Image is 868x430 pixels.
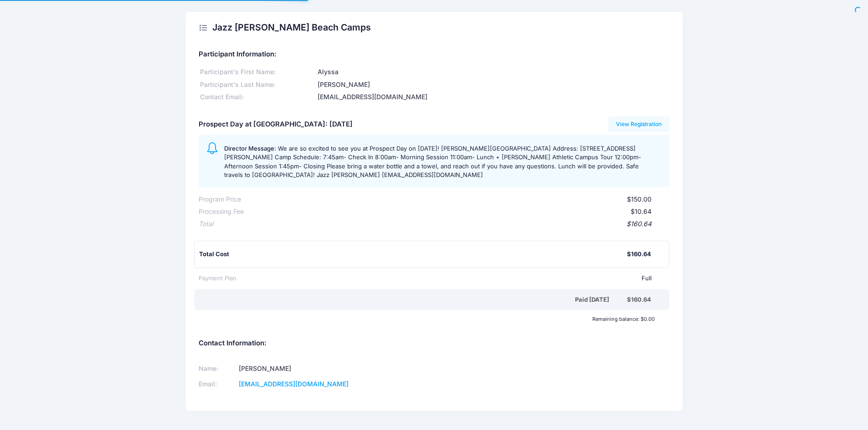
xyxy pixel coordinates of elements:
div: $160.64 [627,295,651,304]
div: [EMAIL_ADDRESS][DOMAIN_NAME] [316,92,669,102]
td: Email: [199,376,236,392]
div: $10.64 [244,207,652,217]
td: [PERSON_NAME] [236,361,422,376]
span: We are so excited to see you at Prospect Day on [DATE]! [PERSON_NAME][GEOGRAPHIC_DATA] Address: [... [224,145,641,179]
div: Participant's First Name: [199,67,316,77]
div: Paid [DATE] [200,295,627,304]
h5: Participant Information: [199,51,669,59]
h5: Prospect Day at [GEOGRAPHIC_DATA]: [DATE] [199,121,353,129]
a: [EMAIL_ADDRESS][DOMAIN_NAME] [239,380,349,388]
div: Processing Fee [199,207,244,217]
h2: Jazz [PERSON_NAME] Beach Camps [212,22,371,33]
div: Remaining balance: $0.00 [194,316,659,322]
a: View Registration [608,116,670,132]
h5: Contact Information: [199,339,669,348]
span: $150.00 [627,195,652,203]
div: Total [199,219,213,229]
span: Director Message: [224,145,276,152]
div: Participant's Last Name: [199,80,316,90]
div: Contact Email: [199,92,316,102]
td: Name: [199,361,236,376]
div: $160.64 [213,219,652,229]
div: Full [236,274,652,283]
div: $160.64 [627,250,651,259]
div: Alyssa [316,67,669,77]
div: Program Price [199,195,241,204]
div: Payment Plan [199,274,236,283]
div: [PERSON_NAME] [316,80,669,90]
div: Total Cost [199,250,627,259]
